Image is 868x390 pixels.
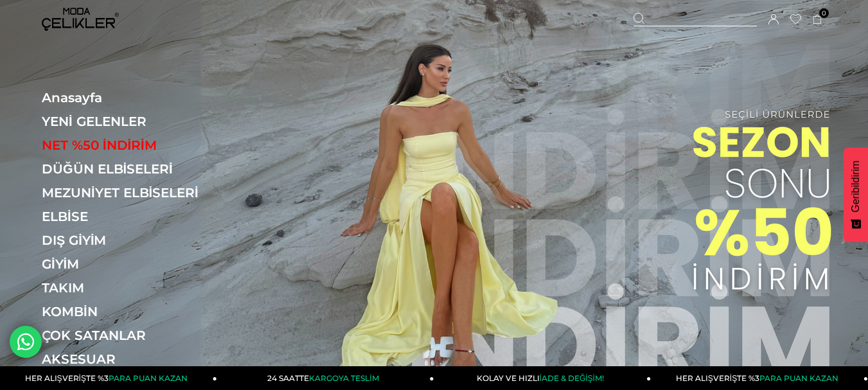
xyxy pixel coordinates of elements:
span: Geribildirim [850,161,862,213]
a: Anasayfa [42,90,218,105]
a: GİYİM [42,256,218,272]
a: DIŞ GİYİM [42,233,218,248]
a: MEZUNİYET ELBİSELERİ [42,185,218,200]
img: logo [42,8,119,31]
span: İADE & DEĞİŞİM! [540,373,604,383]
a: 24 SAATTEKARGOYA TESLİM [217,366,434,390]
a: DÜĞÜN ELBİSELERİ [42,161,218,177]
a: NET %50 İNDİRİM [42,137,218,153]
button: Geribildirim - Show survey [844,148,868,242]
a: ÇOK SATANLAR [42,328,218,343]
span: PARA PUAN KAZAN [109,373,188,383]
a: HER ALIŞVERİŞTE %3PARA PUAN KAZAN [651,366,868,390]
a: KOLAY VE HIZLIİADE & DEĞİŞİM! [434,366,651,390]
a: 0 [813,15,822,24]
span: KARGOYA TESLİM [309,373,378,383]
a: ELBİSE [42,209,218,224]
a: YENİ GELENLER [42,114,218,129]
a: KOMBİN [42,304,218,319]
span: 0 [819,8,829,18]
a: TAKIM [42,280,218,296]
a: AKSESUAR [42,351,218,367]
span: PARA PUAN KAZAN [759,373,838,383]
